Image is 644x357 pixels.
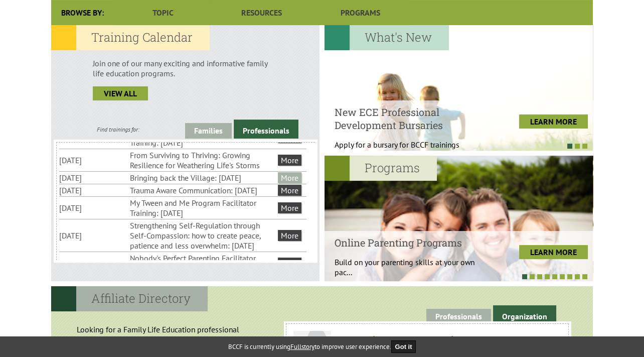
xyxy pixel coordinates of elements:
[278,172,301,183] a: More
[296,334,558,344] h6: YWCA of [GEOGRAPHIC_DATA]
[325,25,449,50] h2: What's New
[278,230,301,241] a: More
[335,236,485,249] h4: Online Parenting Programs
[335,140,485,160] p: Apply for a bursary for BCCF trainings West...
[335,257,485,277] p: Build on your parenting skills at your own pac...
[130,149,276,171] li: From Surviving to Thriving: Growing Resilience for Weathering Life's Storms
[93,58,278,78] p: Join one of our many exciting and informative family life education programs.
[51,25,210,50] h2: Training Calendar
[51,126,185,133] div: Find trainings for:
[493,305,556,324] a: Organization
[426,309,491,324] a: Professionals
[234,120,298,139] a: Professionals
[130,172,276,184] li: Bringing back the Village: [DATE]
[51,286,208,311] h2: Affiliate Directory
[325,156,437,181] h2: Programs
[278,185,301,196] a: More
[278,155,301,166] a: More
[59,172,128,184] li: [DATE]
[59,202,128,214] li: [DATE]
[519,114,588,129] a: LEARN MORE
[130,252,276,274] li: Nobody's Perfect Parenting Facilitator Training: [DATE]
[59,229,128,242] li: [DATE]
[278,202,301,213] a: More
[130,219,276,252] li: Strengthening Self-Regulation through Self-Compassion: how to create peace, patience and less ove...
[519,245,588,259] a: LEARN MORE
[335,105,485,132] h4: New ECE Professional Development Bursaries
[290,342,314,351] a: Fullstory
[130,184,276,196] li: Trauma Aware Communication: [DATE]
[93,86,148,100] a: view all
[278,258,301,269] a: More
[130,197,276,219] li: My Tween and Me Program Facilitator Training: [DATE]
[185,123,232,139] a: Families
[59,257,128,269] li: [DATE]
[59,154,128,166] li: [DATE]
[391,340,416,353] button: Got it
[59,184,128,196] li: [DATE]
